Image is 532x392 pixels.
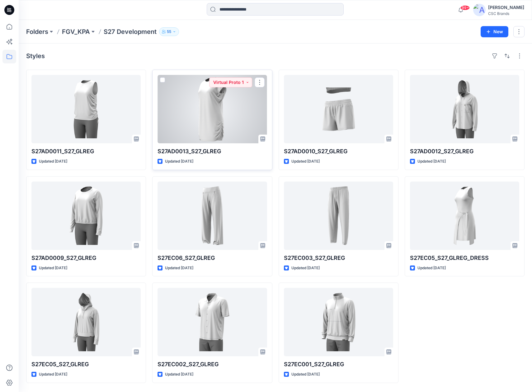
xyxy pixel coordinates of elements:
p: Updated [DATE] [291,158,320,165]
button: 55 [159,27,179,36]
span: 99+ [460,5,470,10]
p: S27EC06_S27_GLREG [158,254,267,262]
h4: Styles [26,52,45,60]
p: Updated [DATE] [417,158,446,165]
p: S27EC05_S27_GLREG [31,360,141,369]
p: 55 [167,28,171,35]
p: Updated [DATE] [417,265,446,271]
button: New [481,26,508,37]
p: S27EC002_S27_GLREG [158,360,267,369]
a: S27EC001_S27_GLREG [284,288,393,356]
a: S27AD0010_S27_GLREG [284,75,393,143]
a: S27AD0011_S27_GLREG [31,75,141,143]
img: avatar [473,4,486,16]
p: Updated [DATE] [165,265,193,271]
p: S27AD0012_S27_GLREG [410,147,519,156]
a: Folders [26,27,48,36]
p: Updated [DATE] [165,371,193,378]
p: S27AD0010_S27_GLREG [284,147,393,156]
a: FGV_KPA [62,27,90,36]
p: Updated [DATE] [291,371,320,378]
p: Updated [DATE] [39,265,67,271]
p: S27AD0013_S27_GLREG [158,147,267,156]
p: Updated [DATE] [165,158,193,165]
a: S27EC003_S27_GLREG [284,182,393,250]
a: S27EC06_S27_GLREG [158,182,267,250]
p: Updated [DATE] [291,265,320,271]
p: Updated [DATE] [39,158,67,165]
p: Updated [DATE] [39,371,67,378]
a: S27EC05_S27_GLREG [31,288,141,356]
a: S27AD0009_S27_GLREG [31,182,141,250]
p: S27EC001_S27_GLREG [284,360,393,369]
div: CSC Brands [488,11,524,16]
p: S27EC05_S27_GLREG_DRESS [410,254,519,262]
p: S27EC003_S27_GLREG [284,254,393,262]
p: S27 Development [104,27,157,36]
a: S27AD0013_S27_GLREG [158,75,267,143]
a: S27EC05_S27_GLREG_DRESS [410,182,519,250]
div: [PERSON_NAME] [488,4,524,11]
a: S27EC002_S27_GLREG [158,288,267,356]
a: S27AD0012_S27_GLREG [410,75,519,143]
p: S27AD0011_S27_GLREG [31,147,141,156]
p: S27AD0009_S27_GLREG [31,254,141,262]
